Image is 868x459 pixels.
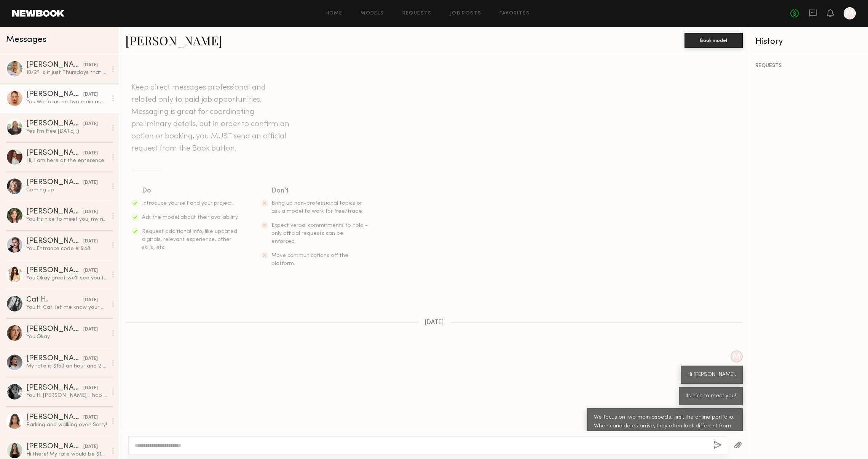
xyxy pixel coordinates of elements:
div: My rate is $150 an hour and 2 hours minimum [26,363,107,370]
a: M [844,7,856,19]
div: Don’t [271,186,369,196]
button: Book model [685,33,743,48]
div: Do [142,186,239,196]
div: You: Its nice to meet you, my name is [PERSON_NAME] and I am the Head Designer at Blue B Collecti... [26,216,107,223]
span: Introduce yourself and your project. [142,201,233,206]
div: You: Okay [26,333,107,340]
div: [DATE] [83,209,98,216]
div: [DATE] [83,238,98,245]
div: Yes I’m free [DATE] :) [26,128,107,135]
span: Move communications off the platform. [271,253,348,266]
span: Messages [6,35,46,44]
a: [PERSON_NAME] [125,32,222,48]
span: Bring up non-professional topics or ask a model to work for free/trade. [271,201,363,214]
span: [DATE] [424,319,444,326]
div: You: Hi Cat, let me know your availability [26,304,107,311]
a: Book model [685,37,743,43]
a: Models [361,11,384,16]
div: [PERSON_NAME] [26,120,83,128]
a: Home [325,11,343,16]
div: Its nice to meet you! [686,392,736,401]
a: Favorites [499,11,530,16]
div: You: Okay great we'll see you then [26,274,107,282]
div: REQUESTS [755,63,862,69]
div: Hi there! My rate would be $100/hr after fees so a $200 flat rate. [26,451,107,458]
div: [DATE] [83,385,98,392]
div: [PERSON_NAME] [26,326,83,333]
div: [DATE] [83,179,98,186]
div: [PERSON_NAME] [26,238,83,245]
div: [DATE] [83,267,98,274]
div: You: Entrance code #1948 [26,245,107,252]
div: [PERSON_NAME] [26,149,83,157]
div: [DATE] [83,355,98,363]
header: Keep direct messages professional and related only to paid job opportunities. Messaging is great ... [131,82,291,155]
div: [PERSON_NAME] [26,179,83,186]
div: Hi [PERSON_NAME], [688,371,736,379]
div: [PERSON_NAME] [26,443,83,451]
div: [PERSON_NAME] [26,91,83,98]
div: [DATE] [83,414,98,421]
div: [DATE] [83,297,98,304]
div: 10/2? Is it just Thursdays that you have available? If so would the 9th or 16th work? [26,69,107,76]
div: [DATE] [83,443,98,451]
span: Ask the model about their availability. [142,215,239,220]
div: Cat H. [26,296,83,304]
a: Requests [402,11,432,16]
div: [PERSON_NAME] [26,384,83,392]
div: [PERSON_NAME] [26,61,83,69]
div: Hi, I am here at the enterence [26,157,107,164]
div: You: We focus on two main aspects: first, the online portfolio. When candidates arrive, they ofte... [26,98,107,106]
span: Expect verbal commitments to hold - only official requests can be enforced. [271,223,368,244]
div: You: Hi [PERSON_NAME], I hop you are well :) I just wanted to see if your available [DATE] (5/20)... [26,392,107,399]
div: [PERSON_NAME] [26,414,83,421]
div: [DATE] [83,326,98,333]
div: [DATE] [83,91,98,98]
div: History [755,37,862,46]
div: [PERSON_NAME] [26,355,83,363]
div: Parking and walking over! Sorry! [26,421,107,429]
div: [DATE] [83,62,98,69]
a: Job Posts [450,11,482,16]
div: [DATE] [83,120,98,128]
div: [PERSON_NAME] [26,267,83,274]
div: Coming up [26,186,107,194]
div: [DATE] [83,150,98,157]
span: Request additional info, like updated digitals, relevant experience, other skills, etc. [142,229,237,250]
div: [PERSON_NAME] [26,208,83,216]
